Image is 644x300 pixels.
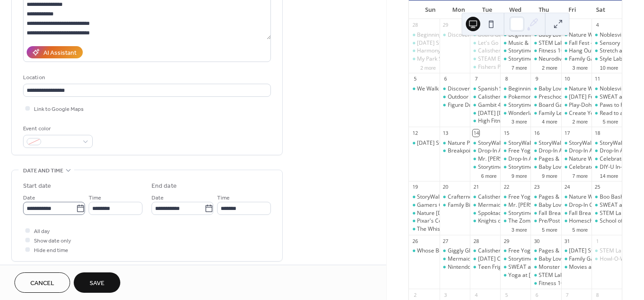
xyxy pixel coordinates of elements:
[568,117,591,125] button: 2 more
[440,263,470,271] div: Nintendo Switch Game Night - Carmel Library
[561,201,592,209] div: Drop-In Craft - Carmel Library
[533,184,540,190] div: 23
[440,247,470,255] div: Giggly Ghosts and Goblins - Carmel Library
[470,93,500,101] div: Calisthenics and Core - Prather Park
[561,163,592,171] div: Celebrate Diwali: Festival of Lights - Carmel Library
[470,147,500,155] div: Drop-In Activity: Woven Public Domain Images - Fishers Library
[561,263,592,271] div: Movies at Midtown - Midtown Plaza Carmel
[530,255,561,263] div: Baby Love Story Time - Westfield Library
[478,217,636,225] div: Knights of the Square Table Chess Club - [GEOGRAPHIC_DATA]
[508,139,603,147] div: StoryWalk - Rotating [PERSON_NAME]
[409,139,439,147] div: Sunday Stories Ages 2 and up - Noblesville Library
[14,272,70,293] button: Cancel
[500,263,530,271] div: SWEAT at The Yard Outdoor Yoga - Fishers District
[561,147,592,155] div: Drop-In Activity: Woven Public Domain Images - Fishers Library
[409,55,439,63] div: My Park Series - Carmel Parks
[440,201,470,209] div: Family Bingo Night - Westfield Library
[561,110,592,117] div: Create Your Own 3D-Printed Cookie Cutter - Carmel Library
[508,55,592,63] div: Storytime - Chapter Book Lounge
[470,247,500,255] div: Calisthenics and Core - Prather Park
[470,193,500,201] div: Calisthenics and Core - Prather Park
[538,63,561,71] button: 2 more
[561,93,592,101] div: Friday Funday - Westfield Library
[442,291,449,298] div: 3
[23,166,63,176] span: Date and time
[478,139,573,147] div: StoryWalk - Rotating [PERSON_NAME]
[442,129,449,136] div: 13
[508,225,530,233] button: 3 more
[530,155,561,163] div: Pages & Play - Providence Home + Garden
[594,184,601,190] div: 25
[440,139,470,147] div: Nature Preschool Explorers - Cool Creek Nature Center
[409,210,439,217] div: Nature Sunday School - Cool Creek Nature Center
[470,210,500,217] div: Sppoktacular Boofest! - Westfield Library
[594,238,601,244] div: 1
[500,201,530,209] div: Mr. Dan the Music Man - Fishers Library
[500,85,530,93] div: Beginning Bird Hike - Cool Creek Nature Center
[478,47,635,55] div: Calisthenics and Core - [PERSON_NAME][GEOGRAPHIC_DATA]
[530,210,561,217] div: Fall Break Programs - Cool Creek Nature Center
[592,101,622,109] div: Paws to Read - Westfield Library
[417,210,531,217] div: Nature [DATE] School - [GEOGRAPHIC_DATA]
[89,193,101,203] span: Time
[409,39,439,47] div: Sunday Stories Ages 2 and up - Fishers Library
[470,39,500,47] div: Let's Go Northern Indy Walk - West Carmel
[442,184,449,190] div: 20
[508,117,530,125] button: 3 more
[470,55,500,63] div: STEAM Explorers - Carmel Library
[508,47,595,55] div: Storytime at [GEOGRAPHIC_DATA]
[34,227,50,236] span: All day
[533,238,540,244] div: 30
[417,247,621,255] div: Whose Bones Are These? Owl Pellet Dissection Adventure - [GEOGRAPHIC_DATA]
[508,93,626,101] div: Pokemon Trading Hour - [GEOGRAPHIC_DATA]
[592,31,622,39] div: Noblesville Farmers Market - Federal Hill Commons
[448,255,545,263] div: Mermaid Party - [GEOGRAPHIC_DATA]
[412,129,418,136] div: 12
[500,110,530,117] div: Wonderlab - Fishers Library
[440,93,470,101] div: Outdoor Games Club - Fishers Library
[417,31,526,39] div: Beginning Bird Hike - [GEOGRAPHIC_DATA]
[448,93,560,101] div: Outdoor Games Club - [GEOGRAPHIC_DATA]
[478,110,570,117] div: [DATE] [DATE] - HamCo Fairgrounds
[592,155,622,163] div: Celebrate Diwali: Festival of Lights - Carmel Library
[503,184,510,190] div: 22
[470,163,500,171] div: Storytime - Schoolhouse 7 Cafe
[564,184,571,190] div: 24
[90,279,104,288] span: Save
[508,85,617,93] div: Beginning Bird Hike - [GEOGRAPHIC_DATA]
[417,139,606,147] div: [DATE] Stories Ages [DEMOGRAPHIC_DATA] and up - [GEOGRAPHIC_DATA]
[409,47,439,55] div: Harmony in Motion: Jazz Improv Workshop - Fishers Library
[530,139,561,147] div: StoryWalk - Rotating Carmel Parks
[564,76,571,82] div: 10
[530,271,561,279] div: STEM Lab Thursdays - Westfield Library
[473,1,502,19] div: Tue
[592,47,622,55] div: Stretch and Smile Yoga - Carmel Library
[442,76,449,82] div: 6
[501,1,530,19] div: Wed
[448,139,576,147] div: Nature Preschool Explorers - [GEOGRAPHIC_DATA]
[533,129,540,136] div: 16
[561,85,592,93] div: Nature Walks - Grand Junction Plaza
[500,247,530,255] div: Free Yoga Wednesdays - Billericay Park Fishers
[592,39,622,47] div: Sensory Nature Walk - Midland Trace Trail
[470,217,500,225] div: Knights of the Square Table Chess Club - Carmel Library
[416,1,445,19] div: Sun
[539,263,633,271] div: Monster Bash - [GEOGRAPHIC_DATA]
[409,85,439,93] div: We Walk Indy - Geist Marina
[561,55,592,63] div: Family Game Night - The Yard at Fishers District
[448,101,578,109] div: Figure Drawing Open Studio - [GEOGRAPHIC_DATA]
[503,291,510,298] div: 5
[478,255,586,263] div: [DATE] Celebration - [GEOGRAPHIC_DATA]
[530,147,561,155] div: Drop-In Activity: Woven Public Domain Images - Fishers Library
[592,147,622,155] div: Drop-In Activity: Woven Public Domain Images - Fishers Library
[470,85,500,93] div: Spanish Story Time - Westfield Library
[592,210,622,217] div: STEM Lab Saturdays - Westfield Library
[592,163,622,171] div: DIY-U In-Store Kids Workshops - Lowe's
[508,271,626,279] div: Yoga at [GEOGRAPHIC_DATA][PERSON_NAME]
[592,201,622,209] div: SWEAT at The Yard Outdoor Pilates - Fishers District
[152,181,177,191] div: End date
[597,171,622,179] button: 14 more
[448,85,546,93] div: Discovery Time - [GEOGRAPHIC_DATA]
[530,47,561,55] div: Fitness 101 - Prather Park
